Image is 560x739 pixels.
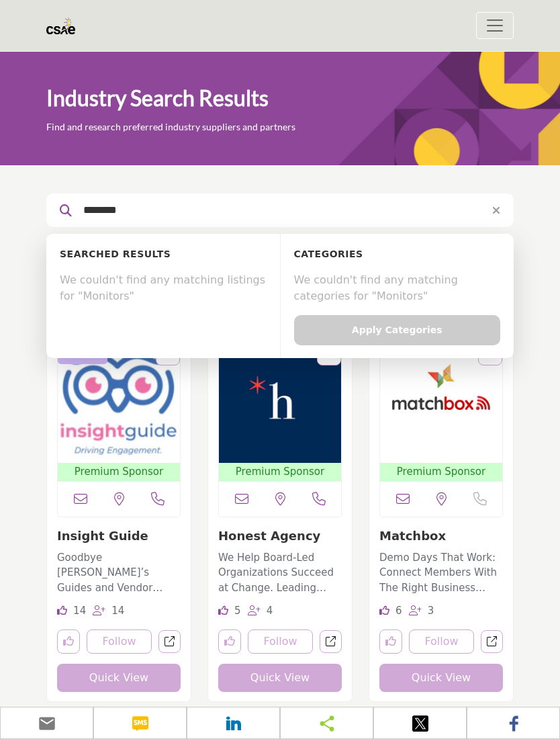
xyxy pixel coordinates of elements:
[87,629,152,654] button: Follow
[226,715,242,732] img: linkedin-white sharing button
[379,664,503,692] button: Quick View
[379,629,402,654] button: Like listing
[218,664,342,692] button: Quick View
[380,342,502,481] a: Open Listing in new tab
[58,342,180,463] img: Insight Guide
[60,271,267,305] div: We couldn't find any matching listings for "Monitors"
[132,715,148,732] img: sms-white sharing button
[57,664,181,692] button: Quick View
[395,605,402,617] span: 6
[58,342,180,481] a: Open Listing in new tab
[319,715,335,732] img: sharethis-white sharing button
[294,315,501,345] button: Apply Categories
[412,715,428,732] img: twitter-white sharing button
[234,605,241,617] span: 5
[267,605,273,617] span: 4
[379,605,389,615] i: Likes
[248,603,273,619] div: Followers
[158,630,181,654] a: Open insight-guide in new tab
[218,550,342,596] p: We Help Board-Led Organizations Succeed at Change. Leading change that sticks is challenging - ev...
[218,527,342,544] h3: Honest Agency
[73,605,86,617] span: 14
[219,342,341,481] a: Open Listing in new tab
[57,547,181,596] a: Goodbye [PERSON_NAME]’s Guides and Vendor Directories Insight Guide is a business marketplace pla...
[111,605,124,617] span: 14
[222,464,338,480] span: Premium Sponsor
[60,464,177,480] span: Premium Sponsor
[379,547,503,596] a: Demo Days That Work: Connect Members With The Right Business Solutions Matchbox produces category...
[46,17,82,34] img: Site Logo
[379,527,503,544] h3: Matchbox
[248,629,313,654] button: Follow
[409,629,474,654] button: Follow
[383,464,500,480] span: Premium Sponsor
[218,605,228,615] i: Likes
[57,605,67,615] i: Likes
[506,715,522,732] img: facebook-white sharing button
[380,342,502,463] img: Matchbox
[57,527,181,544] h3: Insight Guide
[46,84,269,112] h1: Industry Search Results
[294,271,501,305] div: We couldn't find any matching categories for "Monitors"
[46,120,295,134] p: Find and research preferred industry suppliers and partners
[379,529,446,543] a: Matchbox
[476,12,514,39] button: Toggle navigation
[428,605,434,617] span: 3
[294,247,501,261] div: Categories
[481,630,503,654] a: Open matchbox in new tab
[57,529,148,543] a: Insight Guide
[57,629,80,654] button: Like listing
[60,247,267,261] div: Searched Results
[218,529,320,543] a: Honest Agency
[93,603,124,619] div: Followers
[218,629,241,654] button: Like listing
[320,630,342,654] a: Open honest-agency in new tab
[409,603,434,619] div: Followers
[379,550,503,596] p: Demo Days That Work: Connect Members With The Right Business Solutions Matchbox produces category...
[218,547,342,596] a: We Help Board-Led Organizations Succeed at Change. Leading change that sticks is challenging - ev...
[219,342,341,463] img: Honest Agency
[57,550,181,596] p: Goodbye [PERSON_NAME]’s Guides and Vendor Directories Insight Guide is a business marketplace pla...
[39,715,55,732] img: email-white sharing button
